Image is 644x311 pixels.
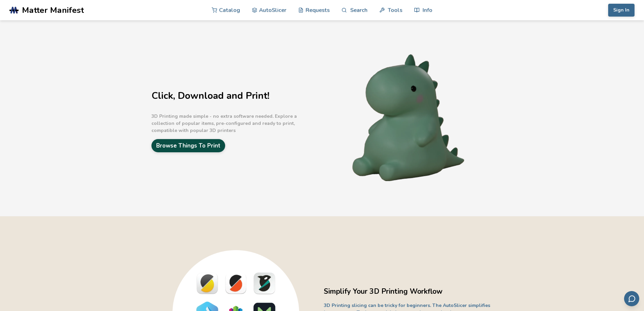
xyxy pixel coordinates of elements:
button: Sign In [608,4,635,17]
button: Send feedback via email [624,291,639,306]
span: Matter Manifest [22,5,84,15]
p: 3D Printing made simple - no extra software needed. Explore a collection of popular items, pre-co... [151,113,320,134]
h1: Click, Download and Print! [151,91,320,101]
h2: Simplify Your 3D Printing Workflow [324,286,493,297]
a: Browse Things To Print [151,139,225,152]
